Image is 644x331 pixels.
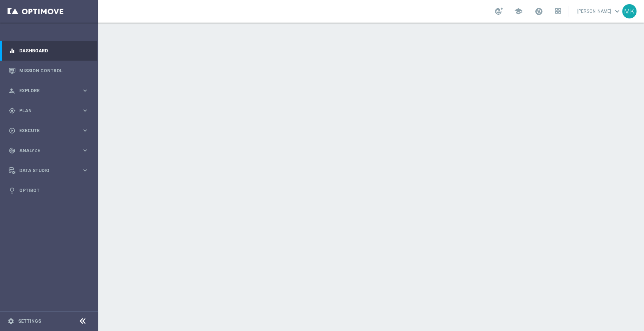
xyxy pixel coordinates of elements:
div: Mission Control [9,61,89,81]
button: person_search Explore keyboard_arrow_right [8,88,89,94]
button: Data Studio keyboard_arrow_right [8,168,89,174]
button: equalizer Dashboard [8,48,89,54]
span: Explore [19,88,81,93]
a: [PERSON_NAME]keyboard_arrow_down [576,6,622,17]
div: Execute [9,127,81,134]
i: gps_fixed [9,107,15,114]
a: Optibot [19,180,89,200]
a: Dashboard [19,41,89,61]
div: Analyze [9,147,81,154]
i: track_changes [9,147,15,154]
i: play_circle_outline [9,127,15,134]
button: lightbulb Optibot [8,188,89,194]
i: lightbulb [9,187,15,194]
span: school [514,7,523,15]
i: keyboard_arrow_right [81,127,89,134]
i: keyboard_arrow_right [81,147,89,154]
i: keyboard_arrow_right [81,107,89,114]
div: Data Studio [9,167,81,174]
span: Analyze [19,148,81,153]
button: Mission Control [8,68,89,74]
i: keyboard_arrow_right [81,167,89,174]
i: keyboard_arrow_right [81,87,89,94]
div: Optibot [9,180,89,200]
div: Dashboard [9,41,89,61]
a: Mission Control [19,61,89,81]
span: Plan [19,108,81,113]
span: Execute [19,128,81,133]
button: play_circle_outline Execute keyboard_arrow_right [8,128,89,134]
button: gps_fixed Plan keyboard_arrow_right [8,108,89,114]
div: Plan [9,107,81,114]
div: MK [622,4,636,18]
div: Explore [9,87,81,94]
i: settings [8,318,14,325]
i: equalizer [9,47,15,54]
a: Settings [18,319,41,323]
i: person_search [9,87,15,94]
span: Data Studio [19,168,81,173]
span: keyboard_arrow_down [613,7,621,15]
button: track_changes Analyze keyboard_arrow_right [8,148,89,154]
